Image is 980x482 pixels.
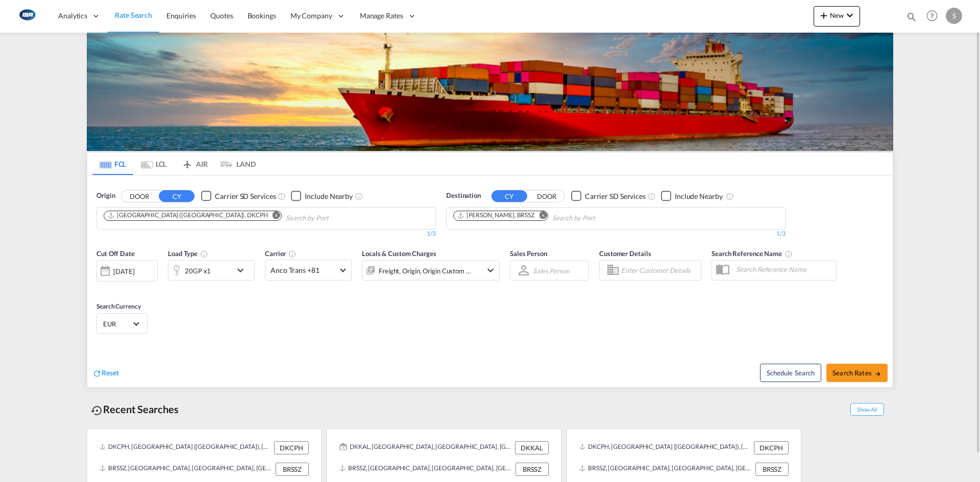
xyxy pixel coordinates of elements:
[754,441,789,454] div: DKCPH
[234,264,252,276] md-icon: icon-chevron-down
[850,403,884,416] span: Show All
[362,249,436,258] span: Locals & Custom Charges
[946,8,962,24] div: S
[87,33,893,151] img: LCL+%26+FCL+BACKGROUND.png
[166,11,196,20] span: Enquiries
[446,191,481,201] span: Destination
[115,11,152,19] span: Rate Search
[276,463,309,476] div: BRSSZ
[457,211,534,220] div: Santos, BRSSZ
[818,9,830,21] md-icon: icon-plus 400-fg
[274,441,309,454] div: DKCPH
[599,249,651,258] span: Customer Details
[484,264,497,276] md-icon: icon-chevron-down
[96,281,104,294] md-datepicker: Select
[579,441,751,454] div: DKCPH, Copenhagen (Kobenhavn), Denmark, Northern Europe, Europe
[15,5,38,28] img: 1aa151c0c08011ec8d6f413816f9a227.png
[271,265,337,275] span: Anco Trans +81
[532,211,548,221] button: Remove
[923,7,946,26] div: Help
[362,260,500,281] div: Freight Origin Origin Custom Factory Stuffingicon-chevron-down
[174,153,215,175] md-tab-item: AIR
[96,302,141,310] span: Search Currency
[168,249,208,258] span: Load Type
[133,153,174,175] md-tab-item: LCL
[675,191,723,201] div: Include Nearby
[339,441,512,454] div: DKKAL, Kalundborg, Denmark, Northern Europe, Europe
[452,208,653,226] md-chips-wrap: Chips container. Use arrow keys to select chips.
[215,191,276,201] div: Carrier SD Services
[87,398,183,421] div: Recent Searches
[305,191,353,201] div: Include Nearby
[457,211,536,220] div: Press delete to remove this chip.
[210,11,233,20] span: Quotes
[96,260,158,282] div: [DATE]
[168,260,255,281] div: 20GP x1icon-chevron-down
[446,230,786,238] div: 1/3
[874,370,881,377] md-icon: icon-arrow-right
[552,210,649,226] input: Chips input.
[92,369,102,378] md-icon: icon-refresh
[87,175,893,387] div: OriginDOOR CY Checkbox No InkUnchecked: Search for CY (Container Yard) services for all selected ...
[92,153,256,175] md-pagination-wrapper: Use the left and right arrow keys to navigate between tabs
[785,250,793,258] md-icon: Your search will be saved by the below given name
[712,249,793,258] span: Search Reference Name
[515,441,549,454] div: DKKAL
[906,11,917,27] div: icon-magnify
[906,11,917,22] md-icon: icon-magnify
[181,158,193,166] md-icon: icon-airplane
[103,319,132,328] span: EUR
[107,211,268,220] div: Copenhagen (Kobenhavn), DKCPH
[185,264,211,278] div: 20GP x1
[102,208,387,226] md-chips-wrap: Chips container. Use arrow keys to select chips.
[492,190,527,202] button: CY
[91,404,103,417] md-icon: icon-backup-restore
[58,11,87,21] span: Analytics
[844,9,856,21] md-icon: icon-chevron-down
[200,250,208,258] md-icon: icon-information-outline
[92,368,119,379] div: icon-refreshReset
[648,192,656,200] md-icon: Unchecked: Search for CY (Container Yard) services for all selected carriers.Checked : Search for...
[731,262,836,277] input: Search Reference Name
[100,441,272,454] div: DKCPH, Copenhagen (Kobenhavn), Denmark, Northern Europe, Europe
[826,364,888,382] button: Search Ratesicon-arrow-right
[814,6,860,27] button: icon-plus 400-fgNewicon-chevron-down
[755,463,789,476] div: BRSSZ
[278,192,286,200] md-icon: Unchecked: Search for CY (Container Yard) services for all selected carriers.Checked : Search for...
[113,267,134,276] div: [DATE]
[215,153,256,175] md-tab-item: LAND
[832,369,881,377] span: Search Rates
[92,153,133,175] md-tab-item: FCL
[355,192,363,200] md-icon: Unchecked: Ignores neighbouring ports when fetching rates.Checked : Includes neighbouring ports w...
[379,264,472,278] div: Freight Origin Origin Custom Factory Stuffing
[159,190,194,202] button: CY
[571,191,646,201] md-checkbox: Checkbox No Ink
[290,11,332,21] span: My Company
[107,211,270,220] div: Press delete to remove this chip.
[360,11,403,21] span: Manage Rates
[102,316,142,331] md-select: Select Currency: € EUREuro
[121,190,157,202] button: DOOR
[760,364,821,382] button: Note: By default Schedule search will only considerorigin ports, destination ports and cut off da...
[529,190,565,202] button: DOOR
[291,191,353,201] md-checkbox: Checkbox No Ink
[248,11,276,20] span: Bookings
[100,463,273,476] div: BRSSZ, Santos, Brazil, South America, Americas
[726,192,734,200] md-icon: Unchecked: Ignores neighbouring ports when fetching rates.Checked : Includes neighbouring ports w...
[516,463,549,476] div: BRSSZ
[339,463,513,476] div: BRSSZ, Santos, Brazil, South America, Americas
[818,11,856,19] span: New
[96,191,115,201] span: Origin
[96,249,135,258] span: Cut Off Date
[266,211,281,221] button: Remove
[661,191,723,201] md-checkbox: Checkbox No Ink
[265,249,297,258] span: Carrier
[585,191,646,201] div: Carrier SD Services
[579,463,753,476] div: BRSSZ, Santos, Brazil, South America, Americas
[510,249,547,258] span: Sales Person
[923,7,941,24] span: Help
[102,368,119,377] span: Reset
[286,210,383,226] input: Chips input.
[96,230,436,238] div: 1/3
